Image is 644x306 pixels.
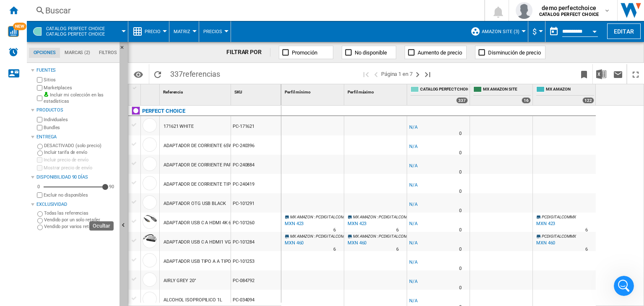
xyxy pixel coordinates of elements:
div: $ [532,21,541,42]
md-tab-item: Opciones [29,48,60,58]
div: Sort None [346,84,407,97]
button: Ocultar [119,42,130,57]
span: MX AMAZON [546,86,594,93]
input: Incluir mi colección en las estadísticas [37,93,42,104]
div: Tiempo de entrega : 6 días [396,226,399,234]
button: md-calendar [545,23,562,40]
label: Sitios [44,77,116,83]
div: Tiempo de entrega : 0 día [459,245,462,254]
span: $ [532,27,537,36]
div: Tiempo de entrega : 0 día [459,187,462,196]
div: 0 [35,184,42,190]
div: Referencia Sort None [161,84,231,97]
input: Bundles [37,125,42,130]
input: Mostrar precio de envío [37,192,42,198]
div: N/A [409,181,418,189]
div: AIRLY GREY 20" [164,271,196,290]
div: PC-240884 [231,155,281,174]
div: Disponibilidad 90 Días [36,174,116,181]
div: Tiempo de entrega : 6 días [333,226,336,234]
button: CATALOG PERFECT CHOICECatalog perfect choice [46,21,113,42]
span: demo perfectchoice [539,4,599,12]
div: Precios [203,21,226,42]
div: N/A [409,297,418,305]
div: Sort None [143,84,159,97]
span: Precios [203,29,222,34]
div: Tiempo de entrega : 0 día [459,207,462,215]
span: : PCDIGITALCOMMX [377,234,413,239]
span: MX AMAZON [290,234,313,239]
input: Incluir tarifa de envío [37,150,43,156]
span: Referencia [163,90,183,94]
div: Tiempo de entrega : 0 día [459,149,462,157]
div: Tiempo de entrega : 0 día [459,226,462,234]
img: wise-card.svg [8,26,19,37]
button: Descargar en Excel [593,64,610,84]
input: DESACTIVADO (solo precio) [37,144,43,149]
div: 337 offers sold by CATALOG PERFECT CHOICE [456,97,468,104]
div: N/A [409,143,418,151]
span: Aumento de precio [418,49,462,56]
span: MX AMAZON [353,215,376,219]
img: profile.jpg [516,2,532,19]
div: 16 offers sold by MX AMAZON SITE [522,97,531,104]
div: MX AMAZON 122 offers sold by MX AMAZON [535,84,596,105]
div: PC-240419 [231,174,281,193]
div: PC-171621 [231,116,281,135]
div: N/A [409,220,418,228]
label: Incluir precio de envío [44,157,116,163]
div: Productos [36,107,116,114]
span: MX AMAZON SITE [483,86,531,93]
label: Individuales [44,117,116,123]
span: referencias [183,70,220,78]
div: PC-101284 [231,232,281,251]
button: Aumento de precio [405,46,467,59]
span: MX AMAZON [353,234,376,239]
span: Perfil máximo [348,90,374,94]
div: 171621 WHITE [164,117,194,136]
span: : PCDIGITALCOMMX [314,215,350,219]
div: Precio [132,21,165,42]
label: Mostrar precio de envío [44,165,116,171]
div: Perfil máximo Sort None [346,84,407,97]
div: Tiempo de entrega : 6 días [333,245,336,254]
div: CATALOG PERFECT CHOICE 337 offers sold by CATALOG PERFECT CHOICE [409,84,470,105]
span: SKU [234,90,242,94]
div: Tiempo de entrega : 0 día [459,265,462,273]
div: PC-084792 [231,270,281,290]
div: MXN 423 [535,220,555,228]
span: NEW [13,23,26,30]
button: Promoción [279,46,333,59]
span: Promoción [292,49,317,56]
div: SKU Sort None [233,84,281,97]
input: Mostrar precio de envío [37,165,42,171]
div: Sort None [161,84,231,97]
div: PC-101253 [231,251,281,270]
md-tab-item: Marcas (2) [60,48,94,58]
md-menu: Currency [528,21,545,42]
img: mysite-bg-18x18.png [44,92,49,97]
div: MX AMAZON SITE 16 offers sold by MX AMAZON SITE [472,84,532,105]
div: Matriz [174,21,195,42]
div: Perfil mínimo Sort None [283,84,344,97]
input: Vendido por varios retailers [37,225,43,230]
div: 122 offers sold by MX AMAZON [582,97,594,104]
md-tab-item: Filtros [95,48,121,58]
span: Perfil mínimo [285,90,311,94]
div: N/A [409,258,418,267]
button: Recargar [149,64,166,84]
div: N/A [409,123,418,132]
div: Sort None [283,84,344,97]
div: Tiempo de entrega : 6 días [585,226,588,234]
button: Open calendar [587,23,602,38]
button: Primera página [361,64,371,84]
div: Haga clic para filtrar por esa marca [142,106,185,116]
input: Incluir precio de envío [37,157,42,163]
label: Bundles [44,124,116,131]
div: Buscar [45,5,462,16]
button: Enviar este reporte por correo electrónico [610,64,626,84]
button: Página siguiente [413,64,423,84]
div: Última actualización : viernes, 10 de octubre de 2025 12:07 [283,220,304,228]
div: PC-240396 [231,135,281,155]
label: Vendido por un solo retailer [44,217,116,223]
